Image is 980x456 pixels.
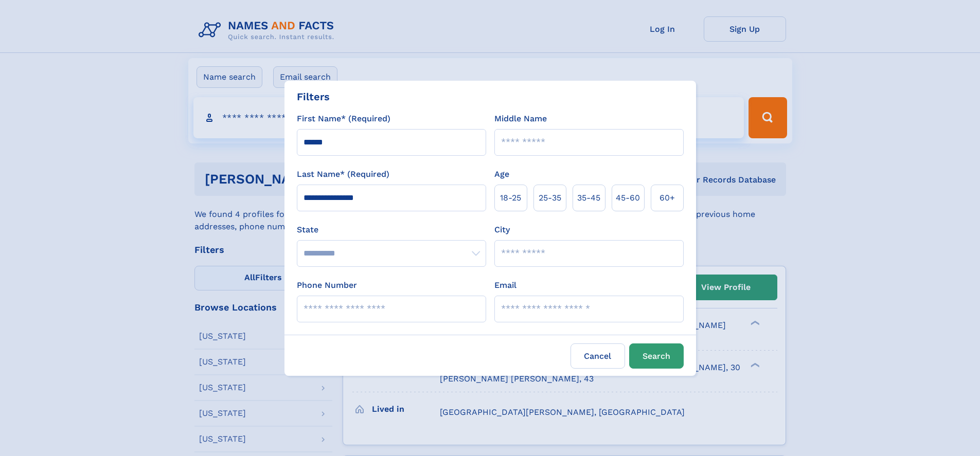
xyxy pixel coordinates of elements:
[629,343,684,369] button: Search
[297,89,330,104] div: Filters
[571,343,625,369] label: Cancel
[660,192,675,204] span: 60+
[297,168,389,180] label: Last Name* (Required)
[577,192,600,204] span: 35‑45
[297,279,357,291] label: Phone Number
[494,279,516,291] label: Email
[500,192,521,204] span: 18‑25
[297,224,486,236] label: State
[297,113,390,125] label: First Name* (Required)
[494,113,547,125] label: Middle Name
[539,192,561,204] span: 25‑35
[616,192,640,204] span: 45‑60
[494,224,510,236] label: City
[494,168,509,180] label: Age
